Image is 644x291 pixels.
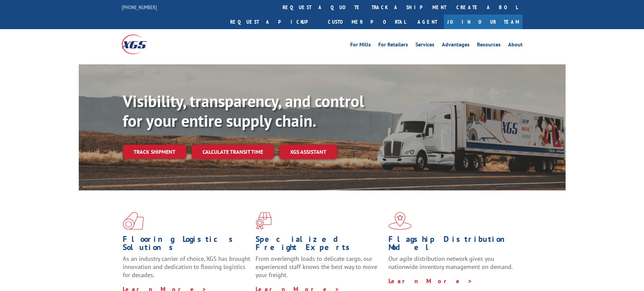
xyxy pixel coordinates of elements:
h1: Flooring Logistics Solutions [123,235,251,255]
a: Learn More > [388,277,473,285]
a: Request a pickup [225,15,323,29]
a: Calculate transit time [192,145,274,159]
a: Join Our Team [444,15,523,29]
a: XGS ASSISTANT [279,145,337,159]
span: As an industry carrier of choice, XGS has brought innovation and dedication to flooring logistics... [123,255,250,279]
b: Visibility, transparency, and control for your entire supply chain. [123,90,364,131]
a: Agent [411,15,444,29]
a: For Mills [350,42,371,49]
a: For Retailers [378,42,408,49]
a: [PHONE_NUMBER] [122,4,157,11]
img: xgs-icon-flagship-distribution-model-red [388,212,412,230]
h1: Flagship Distribution Model [388,235,516,255]
p: From overlength loads to delicate cargo, our experienced staff knows the best way to move your fr... [256,255,383,285]
a: Resources [477,42,501,49]
a: Advantages [442,42,470,49]
h1: Specialized Freight Experts [256,235,383,255]
a: Customer Portal [323,15,411,29]
a: About [508,42,523,49]
a: Services [415,42,434,49]
a: Track shipment [123,145,186,159]
img: xgs-icon-focused-on-flooring-red [256,212,271,230]
span: Our agile distribution network gives you nationwide inventory management on demand. [388,255,513,271]
img: xgs-icon-total-supply-chain-intelligence-red [123,212,144,230]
